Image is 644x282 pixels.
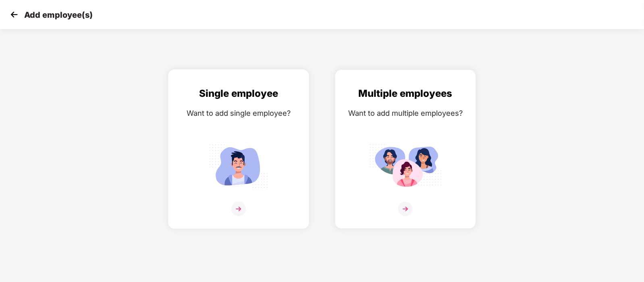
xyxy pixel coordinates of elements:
[177,86,301,101] div: Single employee
[398,202,413,216] img: svg+xml;base64,PHN2ZyB4bWxucz0iaHR0cDovL3d3dy53My5vcmcvMjAwMC9zdmciIHdpZHRoPSIzNiIgaGVpZ2h0PSIzNi...
[369,141,442,191] img: svg+xml;base64,PHN2ZyB4bWxucz0iaHR0cDovL3d3dy53My5vcmcvMjAwMC9zdmciIGlkPSJNdWx0aXBsZV9lbXBsb3llZS...
[202,141,275,191] img: svg+xml;base64,PHN2ZyB4bWxucz0iaHR0cDovL3d3dy53My5vcmcvMjAwMC9zdmciIGlkPSJTaW5nbGVfZW1wbG95ZWUiIH...
[8,8,20,21] img: svg+xml;base64,PHN2ZyB4bWxucz0iaHR0cDovL3d3dy53My5vcmcvMjAwMC9zdmciIHdpZHRoPSIzMCIgaGVpZ2h0PSIzMC...
[343,86,467,101] div: Multiple employees
[24,10,93,20] p: Add employee(s)
[177,107,301,119] div: Want to add single employee?
[343,107,467,119] div: Want to add multiple employees?
[231,202,246,216] img: svg+xml;base64,PHN2ZyB4bWxucz0iaHR0cDovL3d3dy53My5vcmcvMjAwMC9zdmciIHdpZHRoPSIzNiIgaGVpZ2h0PSIzNi...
